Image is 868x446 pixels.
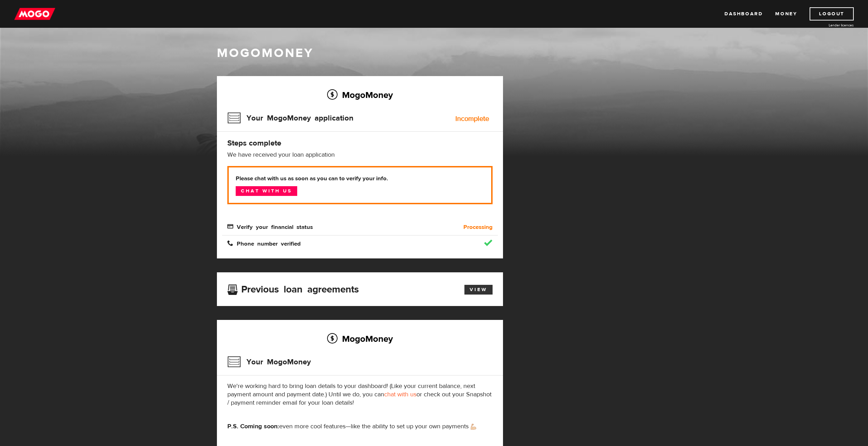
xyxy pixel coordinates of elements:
[384,390,416,398] a: chat with us
[464,285,493,295] a: View
[463,223,493,231] b: Processing
[227,422,493,431] p: even more cool features—like the ability to set up your own payments
[775,7,797,20] a: Money
[236,186,297,196] a: Chat with us
[227,353,311,371] h3: Your MogoMoney
[802,23,854,28] a: Lender licences
[227,331,493,346] h2: MogoMoney
[227,284,359,293] h3: Previous loan agreements
[455,115,489,122] div: Incomplete
[227,223,313,229] span: Verify your financial status
[227,382,493,407] p: We're working hard to bring loan details to your dashboard! (Like your current balance, next paym...
[217,46,651,60] h1: MogoMoney
[227,88,493,102] h2: MogoMoney
[227,240,301,246] span: Phone number verified
[471,424,476,430] img: strong arm emoji
[724,7,763,20] a: Dashboard
[227,138,493,148] h4: Steps complete
[810,7,854,20] a: Logout
[14,7,55,20] img: mogo_logo-11ee424be714fa7cbb0f0f49df9e16ec.png
[236,174,484,183] b: Please chat with us as soon as you can to verify your info.
[227,151,493,159] p: We have received your loan application
[227,422,279,430] strong: P.S. Coming soon:
[227,109,354,127] h3: Your MogoMoney application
